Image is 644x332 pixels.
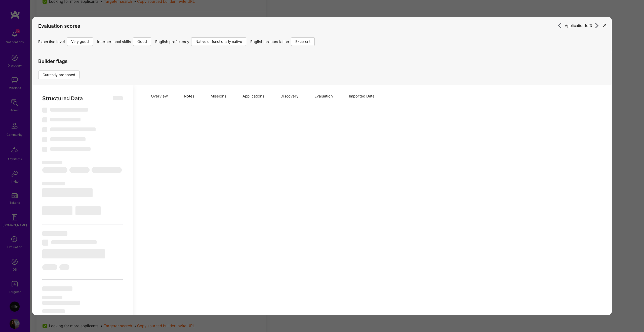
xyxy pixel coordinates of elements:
[59,264,69,270] span: ‌
[203,85,234,107] button: Missions
[42,188,93,197] span: ‌
[38,58,84,64] h4: Builder flags
[176,85,203,107] button: Notes
[42,117,47,122] span: ‌
[42,182,65,185] span: ‌
[42,127,47,132] span: ‌
[42,249,105,258] span: ‌
[97,39,131,44] span: Interpersonal skills
[42,240,48,246] span: ‌
[42,108,47,113] span: ‌
[42,286,72,291] span: ‌
[69,167,90,173] span: ‌
[250,39,289,44] span: English pronunciation
[50,108,88,112] span: ‌
[42,301,80,305] span: ‌
[51,240,97,244] span: ‌
[42,231,67,236] span: ‌
[155,39,189,44] span: English proficiency
[42,137,47,142] span: ‌
[42,206,72,215] span: ‌
[38,23,606,29] h4: Evaluation scores
[42,147,47,152] span: ‌
[42,309,65,313] span: ‌
[38,71,79,79] div: Currently proposed
[42,296,62,299] span: ‌
[603,24,606,27] i: icon Close
[234,85,272,107] button: Applications
[32,17,612,315] div: modal
[341,85,382,107] button: Imported Data
[38,39,65,44] span: Expertise level
[565,23,592,28] span: Application 1 of 3
[42,95,83,102] span: Structured Data
[291,37,315,46] div: Excellent
[42,161,62,164] span: ‌
[557,23,563,28] i: icon ArrowRight
[42,167,67,173] span: ‌
[50,118,80,121] span: ‌
[594,23,600,28] i: icon ArrowRight
[92,167,122,173] span: ‌
[133,37,151,46] div: Good
[306,85,341,107] button: Evaluation
[75,206,101,215] span: ‌
[113,96,123,100] span: ‌
[191,37,246,46] div: Native or functionally native
[50,127,96,131] span: ‌
[272,85,306,107] button: Discovery
[67,37,93,46] div: Very good
[50,137,86,141] span: ‌
[42,264,57,270] span: ‌
[42,315,72,318] span: ‌
[50,147,91,151] span: ‌
[143,85,176,107] button: Overview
